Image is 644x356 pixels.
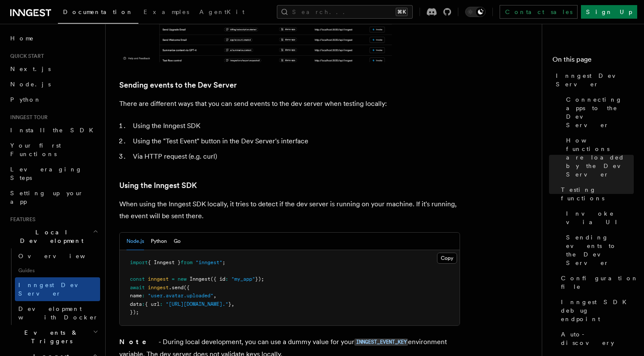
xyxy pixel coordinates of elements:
[558,327,634,350] a: Auto-discovery
[231,276,255,282] span: "my_app"
[130,120,460,132] li: Using the Inngest SDK
[228,301,231,307] span: }
[558,182,634,206] a: Testing functions
[148,276,169,282] span: inngest
[7,328,93,345] span: Events & Triggers
[7,114,48,121] span: Inngest tour
[563,92,634,133] a: Connecting apps to the Dev Server
[561,274,638,291] span: Configuration file
[552,68,634,92] a: Inngest Dev Server
[7,228,93,245] span: Local Development
[213,293,216,299] span: ,
[130,285,145,290] span: await
[130,301,142,307] span: data
[552,54,634,68] h4: On this page
[231,301,234,307] span: ,
[190,276,210,282] span: Inngest
[7,325,100,349] button: Events & Triggers
[255,276,264,282] span: });
[130,276,145,282] span: const
[7,248,100,325] div: Local Development
[130,309,139,315] span: });
[184,285,190,290] span: ({
[166,301,228,307] span: "[URL][DOMAIN_NAME]."
[148,293,213,299] span: "user.avatar.uploaded"
[194,3,250,23] a: AgentKit
[148,259,181,265] span: { Inngest }
[119,198,460,222] p: When using the Inngest SDK locally, it tries to detect if the dev server is running on your machi...
[119,179,197,191] a: Using the Inngest SDK
[63,9,133,15] span: Documentation
[119,98,460,110] p: There are different ways that you can send events to the dev server when testing locally:
[181,259,193,265] span: from
[130,135,460,147] li: Using the "Test Event" button in the Dev Server's interface
[10,34,34,43] span: Home
[160,301,163,307] span: :
[7,216,35,223] span: Features
[10,166,82,181] span: Leveraging Steps
[558,294,634,327] a: Inngest SDK debug endpoint
[566,233,634,267] span: Sending events to the Dev Server
[210,276,225,282] span: ({ id
[566,136,634,179] span: How functions are loaded by the Dev Server
[148,285,169,290] span: inngest
[225,276,228,282] span: :
[500,5,578,19] a: Contact sales
[10,127,98,134] span: Install the SDK
[561,185,634,202] span: Testing functions
[561,298,634,323] span: Inngest SDK debug endpoint
[10,190,83,205] span: Setting up your app
[58,3,138,24] a: Documentation
[126,233,144,250] button: Node.js
[396,8,408,16] kbd: ⌘K
[10,81,51,88] span: Node.js
[566,209,634,226] span: Invoke via UI
[145,301,160,307] span: { url
[7,225,100,248] button: Local Development
[7,77,100,92] a: Node.js
[7,31,100,46] a: Home
[144,9,189,15] span: Examples
[437,253,457,264] button: Copy
[199,9,244,15] span: AgentKit
[7,122,100,138] a: Install the SDK
[563,230,634,271] a: Sending events to the Dev Server
[563,206,634,230] a: Invoke via UI
[130,151,460,162] li: Via HTTP request (e.g. curl)
[581,5,637,19] a: Sign Up
[174,233,181,250] button: Go
[277,5,413,19] button: Search...⌘K
[558,271,634,294] a: Configuration file
[7,185,100,209] a: Setting up your app
[151,233,167,250] button: Python
[563,133,634,182] a: How functions are loaded by the Dev Server
[119,338,158,346] strong: Note
[566,95,634,129] span: Connecting apps to the Dev Server
[138,3,194,23] a: Examples
[354,338,408,346] a: INNGEST_EVENT_KEY
[15,277,100,301] a: Inngest Dev Server
[556,71,634,88] span: Inngest Dev Server
[130,293,142,299] span: name
[10,96,41,103] span: Python
[15,264,100,277] span: Guides
[178,276,187,282] span: new
[7,138,100,162] a: Your first Functions
[18,305,98,321] span: Development with Docker
[561,330,634,347] span: Auto-discovery
[354,339,408,346] code: INNGEST_EVENT_KEY
[10,142,61,157] span: Your first Functions
[15,301,100,325] a: Development with Docker
[172,276,175,282] span: =
[222,259,225,265] span: ;
[119,79,237,91] a: Sending events to the Dev Server
[169,285,184,290] span: .send
[142,301,145,307] span: :
[15,248,100,264] a: Overview
[7,162,100,185] a: Leveraging Steps
[7,92,100,107] a: Python
[142,293,145,299] span: :
[7,61,100,77] a: Next.js
[130,259,148,265] span: import
[7,53,44,60] span: Quick start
